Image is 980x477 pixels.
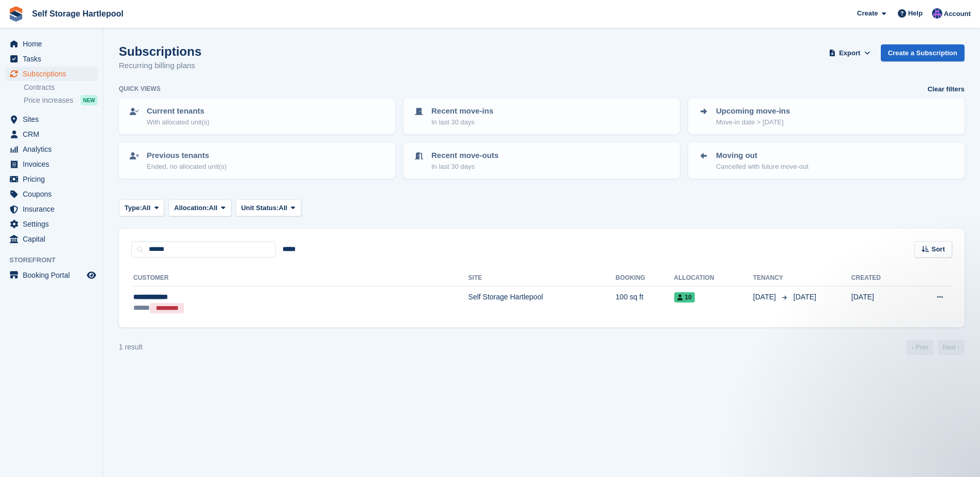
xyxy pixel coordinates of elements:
[827,44,873,61] button: Export
[851,270,910,287] th: Created
[119,44,201,58] h1: Subscriptions
[5,112,98,126] a: menu
[23,127,85,141] span: CRM
[119,342,143,353] div: 1 result
[431,117,493,128] p: In last 30 days
[932,8,942,19] img: Sean Wood
[81,95,98,105] div: NEW
[5,268,98,282] a: menu
[147,105,209,117] p: Current tenants
[716,117,790,128] p: Move-in date > [DATE]
[119,84,161,93] h6: Quick views
[616,270,674,287] th: Booking
[23,157,85,171] span: Invoices
[174,203,209,213] span: Allocation:
[23,142,85,156] span: Analytics
[405,144,679,178] a: Recent move-outs In last 30 days
[5,172,98,186] a: menu
[23,232,85,246] span: Capital
[24,94,98,106] a: Price increases NEW
[147,162,227,172] p: Ended, no allocated unit(s)
[839,48,860,58] span: Export
[23,52,85,66] span: Tasks
[241,203,279,213] span: Unit Status:
[674,292,695,303] span: 10
[794,293,816,301] span: [DATE]
[5,202,98,216] a: menu
[927,84,965,94] a: Clear filters
[23,202,85,216] span: Insurance
[24,83,98,92] a: Contracts
[689,144,963,178] a: Moving out Cancelled with future move-out
[908,8,923,19] span: Help
[431,105,493,117] p: Recent move-ins
[23,112,85,126] span: Sites
[5,142,98,156] a: menu
[23,172,85,186] span: Pricing
[131,270,468,287] th: Customer
[5,37,98,51] a: menu
[8,6,24,22] img: stora-icon-8386f47178a22dfd0bd8f6a31ec36ba5ce8667c1dd55bd0f319d3a0aa187defe.svg
[168,199,231,216] button: Allocation: All
[616,287,674,319] td: 100 sq ft
[716,162,808,172] p: Cancelled with future move-out
[120,99,394,133] a: Current tenants With allocated unit(s)
[5,232,98,246] a: menu
[716,150,808,162] p: Moving out
[689,99,963,133] a: Upcoming move-ins Move-in date > [DATE]
[147,117,209,128] p: With allocated unit(s)
[5,157,98,171] a: menu
[468,270,615,287] th: Site
[674,270,753,287] th: Allocation
[716,105,790,117] p: Upcoming move-ins
[944,9,971,19] span: Account
[907,340,934,355] a: Previous
[431,150,499,162] p: Recent move-outs
[905,340,967,355] nav: Page
[405,99,679,133] a: Recent move-ins In last 30 days
[28,5,128,22] a: Self Storage Hartlepool
[24,96,73,105] span: Price increases
[236,199,301,216] button: Unit Status: All
[119,60,201,72] p: Recurring billing plans
[9,255,103,265] span: Storefront
[857,8,878,19] span: Create
[23,37,85,51] span: Home
[5,52,98,66] a: menu
[851,287,910,319] td: [DATE]
[120,144,394,178] a: Previous tenants Ended, no allocated unit(s)
[279,203,288,213] span: All
[147,150,227,162] p: Previous tenants
[23,217,85,231] span: Settings
[431,162,499,172] p: In last 30 days
[938,340,965,355] a: Next
[881,44,965,61] a: Create a Subscription
[209,203,217,213] span: All
[23,268,85,282] span: Booking Portal
[125,203,142,213] span: Type:
[931,244,945,255] span: Sort
[5,127,98,141] a: menu
[23,187,85,201] span: Coupons
[753,292,778,303] span: [DATE]
[85,269,98,281] a: Preview store
[119,199,164,216] button: Type: All
[142,203,151,213] span: All
[5,187,98,201] a: menu
[5,217,98,231] a: menu
[468,287,615,319] td: Self Storage Hartlepool
[753,270,789,287] th: Tenancy
[23,67,85,81] span: Subscriptions
[5,67,98,81] a: menu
